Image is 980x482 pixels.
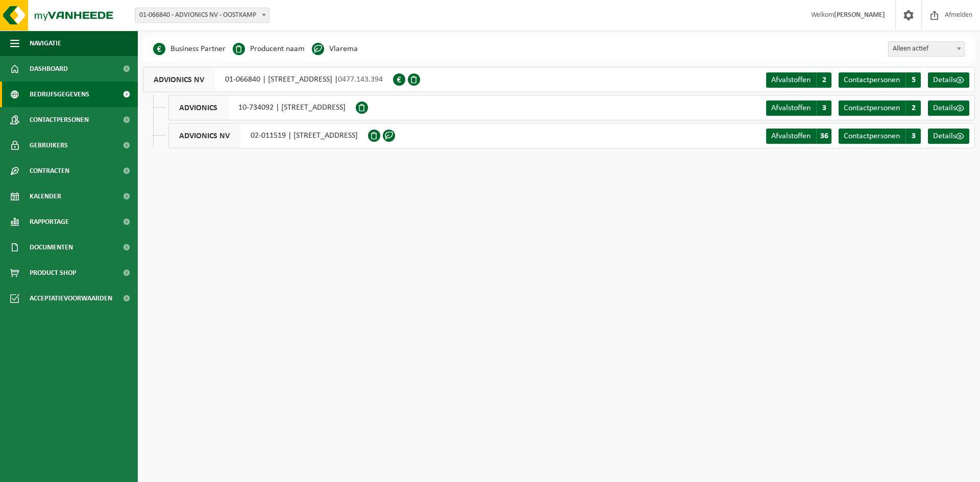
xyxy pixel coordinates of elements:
span: 3 [905,129,921,144]
span: 2 [905,100,921,116]
span: Acceptatievoorwaarden [30,286,112,311]
a: Details [928,72,969,88]
span: Contactpersonen [844,76,900,84]
strong: [PERSON_NAME] [834,11,885,19]
span: Details [933,132,956,140]
span: ADVIONICS NV [169,123,240,148]
span: Gebruikers [30,133,68,158]
span: 36 [816,129,831,144]
span: Alleen actief [889,42,964,56]
a: Details [928,100,969,116]
li: Producent naam [233,41,305,57]
span: Bedrijfsgegevens [30,82,89,107]
span: 01-066840 - ADVIONICS NV - OOSTKAMP [135,8,269,22]
span: Contactpersonen [844,104,900,112]
span: 5 [905,72,921,88]
li: Business Partner [153,41,226,57]
span: Kalender [30,184,61,209]
span: Documenten [30,235,73,260]
span: Details [933,76,956,84]
li: Vlarema [312,41,358,57]
a: Contactpersonen 5 [839,72,921,88]
span: Afvalstoffen [771,132,811,140]
a: Details [928,129,969,144]
span: Rapportage [30,209,69,235]
div: 01-066840 | [STREET_ADDRESS] | [143,67,393,92]
span: Product Shop [30,260,76,286]
span: Contactpersonen [844,132,900,140]
span: Contracten [30,158,69,184]
a: Afvalstoffen 36 [766,129,831,144]
span: Contactpersonen [30,107,89,133]
span: 3 [816,100,831,116]
a: Contactpersonen 2 [839,100,921,116]
a: Contactpersonen 3 [839,129,921,144]
span: Navigatie [30,31,61,56]
a: Afvalstoffen 2 [766,72,831,88]
span: Dashboard [30,56,68,82]
div: 10-734092 | [STREET_ADDRESS] [168,95,356,120]
span: ADVIONICS NV [143,67,215,92]
div: 02-011519 | [STREET_ADDRESS] [168,123,368,148]
a: Afvalstoffen 3 [766,100,831,116]
span: ADVIONICS [169,95,228,120]
span: 0477.143.394 [338,75,383,84]
span: Afvalstoffen [771,76,811,84]
span: Afvalstoffen [771,104,811,112]
span: 2 [816,72,831,88]
span: Details [933,104,956,112]
span: Alleen actief [888,41,965,57]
